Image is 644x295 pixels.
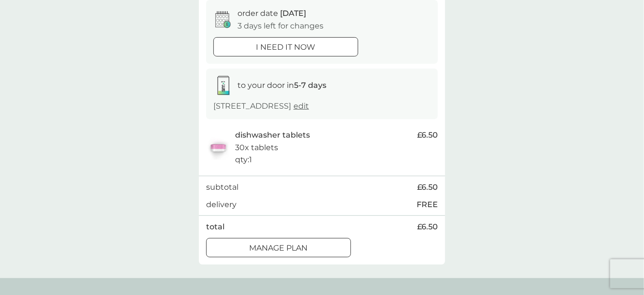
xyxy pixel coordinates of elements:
[294,81,326,90] strong: 5-7 days
[417,221,438,233] span: £6.50
[213,100,309,112] p: [STREET_ADDRESS]
[238,20,323,32] p: 3 days left for changes
[213,37,358,56] button: i need it now
[280,9,306,18] span: [DATE]
[250,242,308,254] p: Manage plan
[235,129,310,141] p: dishwasher tablets
[206,238,351,257] button: Manage plan
[206,181,238,194] p: subtotal
[256,41,316,54] p: i need it now
[417,129,438,141] span: £6.50
[206,198,237,211] p: delivery
[417,181,438,194] span: £6.50
[294,101,309,111] a: edit
[238,7,306,20] p: order date
[235,154,252,166] p: qty : 1
[235,141,278,154] p: 30x tablets
[417,198,438,211] p: FREE
[206,221,224,233] p: total
[238,81,326,90] span: to your door in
